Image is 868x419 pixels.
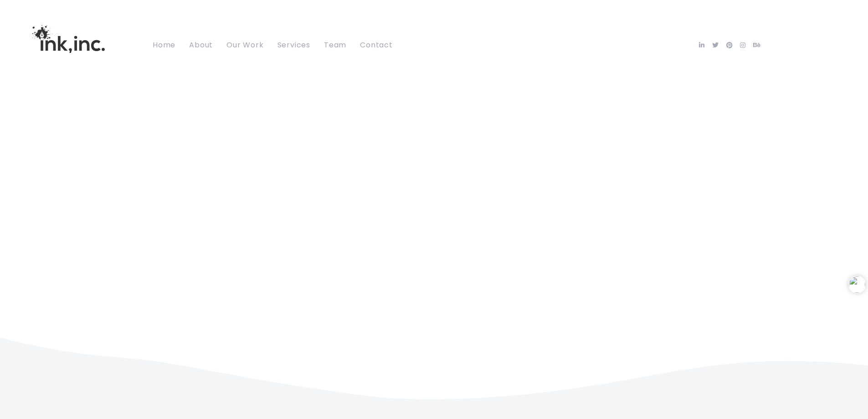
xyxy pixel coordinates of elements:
span: Home [153,40,175,50]
span: About [189,40,213,50]
span: Services [277,40,310,50]
a: Get in Touch [772,33,845,57]
span: Team [324,40,346,50]
img: Ink, Inc. | Marketing Agency [23,8,114,70]
span: Contact [360,40,393,50]
span: Our Work [226,40,263,50]
span: Get in Touch [784,40,833,50]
